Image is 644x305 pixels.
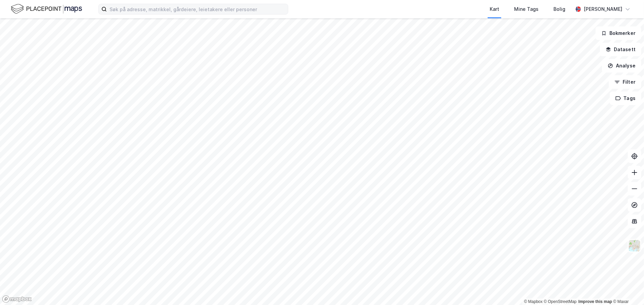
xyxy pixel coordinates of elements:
button: Tags [610,91,641,105]
a: Mapbox homepage [2,295,32,303]
div: Kart [490,5,499,13]
div: Kontrollprogram for chat [610,272,644,305]
div: Mine Tags [514,5,539,13]
a: OpenStreetMap [544,299,577,304]
button: Bokmerker [596,26,641,40]
button: Datasett [600,43,641,56]
div: [PERSON_NAME] [584,5,622,13]
a: Improve this map [579,299,612,304]
a: Mapbox [524,299,543,304]
input: Søk på adresse, matrikkel, gårdeiere, leietakere eller personer [107,4,288,14]
img: logo.f888ab2527a4732fd821a326f86c7f29.svg [11,3,82,15]
button: Filter [609,75,641,89]
div: Bolig [553,5,565,13]
iframe: Chat Widget [610,272,644,305]
img: Z [628,239,641,252]
button: Analyse [602,59,641,73]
